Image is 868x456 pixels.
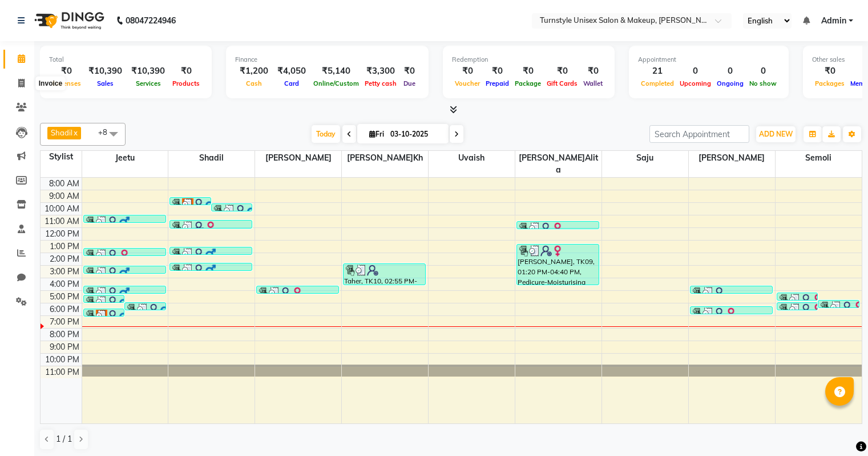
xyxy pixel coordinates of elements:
[714,65,746,78] div: 0
[342,151,428,165] span: [PERSON_NAME]kh
[47,316,82,328] div: 7:00 PM
[812,79,847,87] span: Packages
[43,228,82,240] div: 12:00 PM
[362,79,399,87] span: Petty cash
[677,65,714,78] div: 0
[255,151,341,165] span: [PERSON_NAME]
[452,65,483,78] div: ₹0
[818,301,859,307] div: Dhachyani, TK14, 05:50 PM-06:05 PM, Lash & Brow-Eye brow
[580,65,605,78] div: ₹0
[42,215,82,227] div: 11:00 AM
[47,291,82,303] div: 5:00 PM
[602,151,688,165] span: Saju
[84,266,165,273] div: Jafrin, TK08, 03:05 PM-03:25 PM, Hair Cut ([DEMOGRAPHIC_DATA])-Adults Hair cut
[47,178,82,190] div: 8:00 AM
[257,286,338,293] div: [PERSON_NAME], TK09, 04:40 PM-05:10 PM, Hair Cut ([DEMOGRAPHIC_DATA])-Adults Hair cut
[98,127,116,137] span: +8
[310,65,362,78] div: ₹5,140
[235,65,273,78] div: ₹1,200
[714,79,746,87] span: Ongoing
[125,303,165,310] div: [PERSON_NAME], TK16, 06:00 PM-06:35 PM, Hair Cut ([DEMOGRAPHIC_DATA])-Adults Hair [PERSON_NAME]ea...
[515,151,601,177] span: [PERSON_NAME]alita
[638,65,677,78] div: 21
[126,5,176,37] b: 08047224946
[281,79,302,87] span: Card
[689,151,775,165] span: [PERSON_NAME]
[452,79,483,87] span: Voucher
[243,79,265,87] span: Cash
[170,247,252,254] div: [PERSON_NAME], TK06, 01:35 PM-02:10 PM, Hair Cut ([DEMOGRAPHIC_DATA])-Adults Hair cu[PERSON_NAME]...
[235,55,419,65] div: Finance
[168,151,255,165] span: Shadil
[512,65,544,78] div: ₹0
[517,222,599,229] div: Palika, TK04, 11:30 AM-11:55 AM, Lash & Brow-Eye brow,Lash & Brow-Upper lip
[691,286,772,293] div: Taher, TK10, 04:40 PM-05:05 PM, Relaxation-Coconut oil with wash-[DEMOGRAPHIC_DATA]
[170,221,252,228] div: Priyanka, TK05, 11:25 AM-12:10 PM, Hair Cut ([DEMOGRAPHIC_DATA])-Senior Stylist
[42,203,82,215] div: 10:00 AM
[127,65,169,78] div: ₹10,390
[677,79,714,87] span: Upcoming
[84,215,165,222] div: [PERSON_NAME], TK03, 11:00 AM-11:20 AM, Hair Cut ([DEMOGRAPHIC_DATA])-Adults Hair cut
[580,79,605,87] span: Wallet
[544,79,580,87] span: Gift Cards
[47,303,82,315] div: 6:00 PM
[429,151,515,165] span: Uvaish
[212,204,252,211] div: [DATE][PERSON_NAME], TK02, 10:05 AM-10:20 [PERSON_NAME]eard St[PERSON_NAME]eard Trim
[310,79,362,87] span: Online/Custom
[401,79,418,87] span: Due
[273,65,310,78] div: ₹4,050
[170,198,211,205] div: [PERSON_NAME]il, TK01, 09:35 AM-09:55 AM, Hair Cut ([DEMOGRAPHIC_DATA])-Adults Hair cut
[512,79,544,87] span: Package
[47,241,82,253] div: 1:00 PM
[47,329,82,341] div: 8:00 PM
[84,249,165,255] div: Fathima, TK07, 01:40 PM-02:20 PM, Hair Cut ([DEMOGRAPHIC_DATA])-Creative cut-n-style
[344,264,425,285] div: Taher, TK10, 02:55 PM-04:40 PM, Color Romance ([DEMOGRAPHIC_DATA])-Hair color ([MEDICAL_DATA] fre...
[170,263,252,270] div: Jafrin, TK08, 02:50 PM-03:05[PERSON_NAME]Beard S[PERSON_NAME]Beard Trim
[517,245,599,285] div: [PERSON_NAME], TK09, 01:20 PM-04:40 PM, Pedicure-Moisturising pedicure,Manicure-Classic Sona mani...
[746,79,780,87] span: No show
[544,65,580,78] div: ₹0
[49,55,203,65] div: Total
[638,79,677,87] span: Completed
[47,278,82,290] div: 4:00 PM
[43,366,82,378] div: 11:00 PM
[452,55,605,65] div: Redemption
[362,65,399,78] div: ₹3,300
[387,126,444,143] input: 2025-10-03
[366,130,387,138] span: Fri
[84,65,127,78] div: ₹10,390
[72,128,78,137] a: x
[49,65,84,78] div: ₹0
[84,286,165,293] div: Wasim, TK11, 04:40 PM-05:00 PM, Hair Cut ([DEMOGRAPHIC_DATA])-Adults Hair cut
[51,128,72,137] span: Shadil
[133,79,164,87] span: Services
[756,126,796,142] button: ADD NEW
[312,125,340,143] span: Today
[29,5,107,37] img: logo
[821,15,846,27] span: Admin
[47,266,82,278] div: 3:00 PM
[84,309,124,316] div: sharuhk, TK18, 06:30 PM-07:05 PM, Hair Cut ([DEMOGRAPHIC_DATA])-Adults Hair cu[PERSON_NAME]rd Sty...
[56,433,72,445] span: 1 / 1
[649,125,749,143] input: Search Appointment
[47,253,82,265] div: 2:00 PM
[820,410,857,445] iframe: chat widget
[169,79,203,87] span: Products
[169,65,203,78] div: ₹0
[47,190,82,202] div: 9:00 AM
[47,341,82,353] div: 9:00 PM
[746,65,780,78] div: 0
[82,151,168,165] span: Jeetu
[36,77,65,90] div: Invoice
[41,151,82,163] div: Stylist
[691,307,772,314] div: [PERSON_NAME], TK17, 06:20 PM-06:45 PM, Lash & Brow-Eye brow,Lash & Brow-Forehead
[638,55,780,65] div: Appointment
[777,293,818,300] div: Anthea, TK12, 05:15 PM-05:40 PM, Lash & Brow-Eye brow,Lash & Brow-Upper lip
[812,65,847,78] div: ₹0
[84,295,124,302] div: [PERSON_NAME], TK13, 05:25 PM-06:00 PM, Hair Cut ([DEMOGRAPHIC_DATA])-Adults Hair cut,[PERSON_NAM...
[483,79,512,87] span: Prepaid
[94,79,116,87] span: Sales
[759,130,793,138] span: ADD NEW
[399,65,419,78] div: ₹0
[43,354,82,366] div: 10:00 PM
